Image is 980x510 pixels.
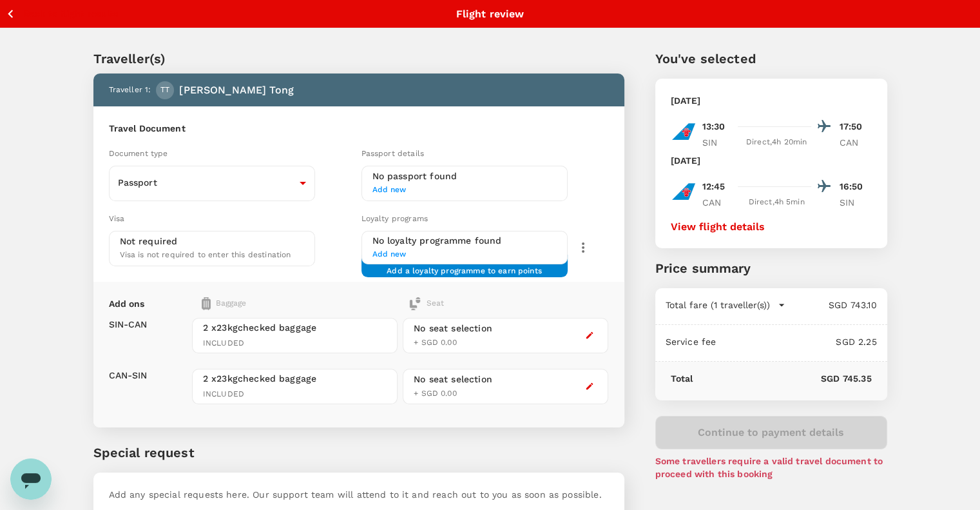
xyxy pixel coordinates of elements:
iframe: Button to launch messaging window [10,458,52,500]
p: Total fare (1 traveller(s)) [666,299,770,311]
div: Passport [109,167,315,199]
p: SGD 2.25 [716,335,876,348]
p: Traveller 1 : [109,84,151,97]
p: Special request [93,443,624,462]
span: + SGD 0.00 [414,389,457,398]
p: Add ons [109,297,145,310]
h6: Travel Document [109,122,609,136]
p: Add any special requests here. Our support team will attend to it and reach out to you as soon as... [109,488,609,501]
p: Some travellers require a valid travel document to proceed with this booking [655,455,887,480]
p: Back to flight results [24,7,118,20]
span: Visa is not required to enter this destination [120,250,291,259]
p: [PERSON_NAME] Tong [179,83,294,98]
span: Passport details [361,149,424,158]
p: Total [671,372,693,385]
h6: No loyalty programme found [372,234,557,248]
p: Not required [120,235,178,248]
p: SIN [702,136,735,149]
div: Direct , 4h 5min [742,196,811,209]
span: Add new [372,184,557,197]
p: Flight review [456,6,524,22]
button: Back to flight results [5,6,118,22]
p: CAN - SIN [109,369,148,382]
div: No seat selection [414,373,492,386]
span: INCLUDED [203,337,387,350]
p: SGD 745.35 [693,372,871,385]
button: View flight details [671,221,765,233]
span: INCLUDED [203,388,387,401]
div: Seat [408,297,444,310]
p: CAN [702,196,735,209]
p: SIN [840,196,872,209]
img: CZ [671,179,697,204]
p: [DATE] [671,154,701,167]
p: You've selected [655,49,887,68]
div: Baggage [202,297,352,310]
p: 17:50 [840,120,872,133]
img: baggage-icon [408,297,421,310]
span: Add a loyalty programme to earn points [387,265,542,267]
h6: No passport found [372,170,557,184]
span: 2 x 23kg checked baggage [203,321,387,334]
p: Price summary [655,259,887,278]
img: baggage-icon [202,297,211,310]
p: 13:30 [702,120,725,133]
span: + SGD 0.00 [414,338,457,347]
div: Direct , 4h 20min [742,136,811,149]
p: [DATE] [671,94,701,107]
span: 2 x 23kg checked baggage [203,372,387,385]
p: 16:50 [840,180,872,193]
button: Total fare (1 traveller(s)) [666,299,785,311]
p: 12:45 [702,180,725,193]
p: SGD 743.10 [785,299,877,311]
span: Document type [109,149,168,158]
p: Traveller(s) [93,49,624,68]
span: Add new [372,248,557,261]
span: TT [160,84,169,97]
p: Passport [118,176,294,189]
p: CAN [840,136,872,149]
p: Service fee [666,335,716,348]
img: CZ [671,119,697,144]
span: Loyalty programs [361,214,428,223]
span: Visa [109,214,125,223]
p: SIN - CAN [109,318,148,331]
div: No seat selection [414,322,492,335]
